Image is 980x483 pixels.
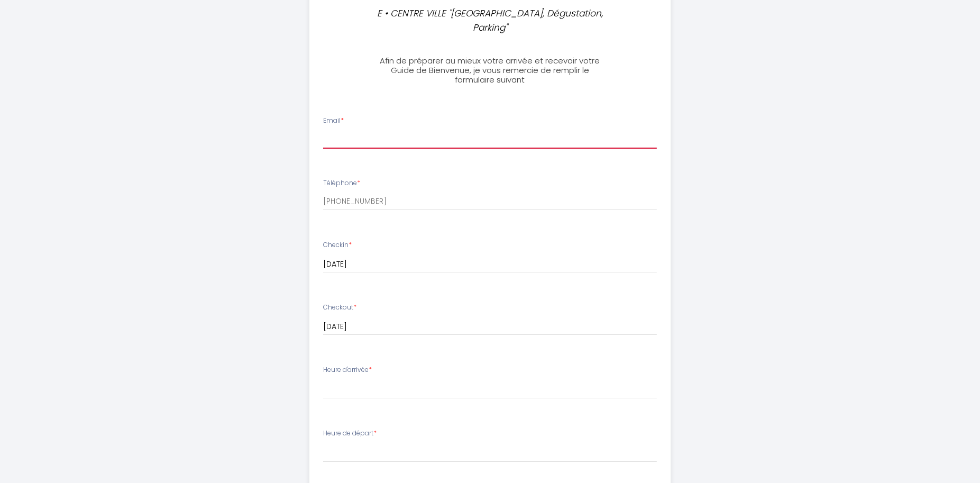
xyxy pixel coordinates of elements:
label: Téléphone [323,178,360,188]
label: Heure d'arrivée [323,365,372,375]
label: Email [323,116,344,126]
label: Checkin [323,240,352,250]
h3: Afin de préparer au mieux votre arrivée et recevoir votre Guide de Bienvenue, je vous remercie de... [372,56,608,85]
p: E • CENTRE VILLE "[GEOGRAPHIC_DATA], Dégustation, Parking" [377,6,603,34]
label: Heure de départ [323,429,377,439]
label: Checkout [323,303,356,313]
